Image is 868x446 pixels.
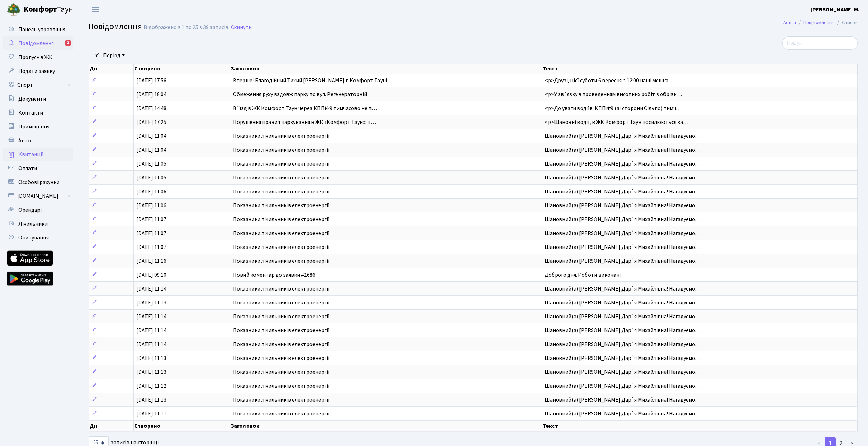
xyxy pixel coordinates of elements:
[233,132,330,140] span: Показники лічильників електроенергії
[3,64,73,78] a: Подати заявку
[18,165,37,172] span: Оплати
[545,132,701,140] span: Шановний(а) [PERSON_NAME] Дар`я Михайлівна! Нагадуємо…
[545,91,682,98] span: <p>У зв`язку з проведенням висотних робіт з обрізк…
[230,64,542,74] th: Заголовок
[3,189,73,203] a: [DOMAIN_NAME]
[233,104,377,112] span: В`їзд в ЖК Комфорт Таун через КПП№9 тимчасово не п…
[230,421,542,431] th: Заголовок
[233,243,330,251] span: Показники лічильників електроенергії
[3,92,73,106] a: Документи
[134,421,230,431] th: Створено
[3,161,73,175] a: Оплати
[233,340,330,348] span: Показники лічильників електроенергії
[545,160,701,168] span: Шановний(а) [PERSON_NAME] Дар`я Михайлівна! Нагадуємо…
[18,67,55,75] span: Подати заявку
[545,327,701,334] span: Шановний(а) [PERSON_NAME] Дар`я Михайлівна! Нагадуємо…
[545,229,701,237] span: Шановний(а) [PERSON_NAME] Дар`я Михайлівна! Нагадуємо…
[136,410,166,418] span: [DATE] 11:11
[136,271,166,279] span: [DATE] 09:10
[545,202,701,209] span: Шановний(а) [PERSON_NAME] Дар`я Михайлівна! Нагадуємо…
[24,4,57,15] b: Комфорт
[783,19,796,26] a: Admin
[545,146,701,154] span: Шановний(а) [PERSON_NAME] Дар`я Михайлівна! Нагадуємо…
[136,216,166,223] span: [DATE] 11:07
[65,40,71,46] div: 3
[233,368,330,376] span: Показники лічильників електроенергії
[233,202,330,209] span: Показники лічильників електроенергії
[136,146,166,154] span: [DATE] 11:04
[233,257,330,265] span: Показники лічильників електроенергії
[18,206,42,214] span: Орендарі
[233,146,330,154] span: Показники лічильників електроенергії
[136,340,166,348] span: [DATE] 11:14
[3,134,73,148] a: Авто
[136,368,166,376] span: [DATE] 11:13
[233,216,330,223] span: Показники лічильників електроенергії
[136,104,166,112] span: [DATE] 14:48
[233,299,330,306] span: Показники лічильників електроенергії
[782,36,858,50] input: Пошук...
[24,4,73,16] span: Таун
[18,220,48,228] span: Лічильники
[233,91,367,98] span: Обмеження руху вздовж парку по вул. Регенераторній
[136,132,166,140] span: [DATE] 11:04
[3,148,73,161] a: Квитанції
[233,229,330,237] span: Показники лічильників електроенергії
[233,271,315,279] span: Новий коментар до заявки #1686
[136,285,166,293] span: [DATE] 11:14
[136,77,166,84] span: [DATE] 17:56
[231,24,252,31] a: Скинути
[3,78,73,92] a: Спорт
[136,396,166,404] span: [DATE] 11:13
[545,216,701,223] span: Шановний(а) [PERSON_NAME] Дар`я Михайлівна! Нагадуємо…
[545,368,701,376] span: Шановний(а) [PERSON_NAME] Дар`я Михайлівна! Нагадуємо…
[18,234,49,242] span: Опитування
[136,313,166,320] span: [DATE] 11:14
[545,340,701,348] span: Шановний(а) [PERSON_NAME] Дар`я Михайлівна! Нагадуємо…
[233,77,387,84] span: Вперше! Благодійний Тихий [PERSON_NAME] в Комфорт Тауні
[18,95,46,103] span: Документи
[233,396,330,404] span: Показники лічильників електроенергії
[3,106,73,120] a: Контакти
[545,396,701,404] span: Шановний(а) [PERSON_NAME] Дар`я Михайлівна! Нагадуємо…
[136,202,166,209] span: [DATE] 11:06
[542,421,858,431] th: Текст
[89,20,142,33] span: Повідомлення
[136,160,166,168] span: [DATE] 11:05
[233,313,330,320] span: Показники лічильників електроенергії
[545,299,701,306] span: Шановний(а) [PERSON_NAME] Дар`я Михайлівна! Нагадуємо…
[3,203,73,217] a: Орендарі
[233,382,330,390] span: Показники лічильників електроенергії
[89,421,134,431] th: Дії
[144,24,229,31] div: Відображено з 1 по 25 з 39 записів.
[3,217,73,231] a: Лічильники
[233,160,330,168] span: Показники лічильників електроенергії
[811,6,860,14] b: [PERSON_NAME] М.
[136,327,166,334] span: [DATE] 11:14
[773,15,868,30] nav: breadcrumb
[233,327,330,334] span: Показники лічильників електроенергії
[136,229,166,237] span: [DATE] 11:07
[545,257,701,265] span: Шановний(а) [PERSON_NAME] Дар`я Михайлівна! Нагадуємо…
[835,19,858,26] li: Список
[545,118,688,126] span: <p>Шановні водії, в ЖК Комфорт Таун посилюються за…
[545,271,622,279] span: Доброго дня. Роботи виконані.
[233,285,330,293] span: Показники лічильників електроенергії
[136,118,166,126] span: [DATE] 17:25
[18,53,52,61] span: Пропуск в ЖК
[18,123,49,131] span: Приміщення
[803,19,835,26] a: Повідомлення
[233,354,330,362] span: Показники лічильників електроенергії
[18,26,65,33] span: Панель управління
[3,175,73,189] a: Особові рахунки
[136,243,166,251] span: [DATE] 11:07
[89,64,134,74] th: Дії
[18,178,59,186] span: Особові рахунки
[136,91,166,98] span: [DATE] 18:04
[233,118,376,126] span: Порушення правил паркування в ЖК «Комфорт Таун»: п…
[3,23,73,36] a: Панель управління
[100,50,127,61] a: Період
[136,257,166,265] span: [DATE] 11:16
[545,285,701,293] span: Шановний(а) [PERSON_NAME] Дар`я Михайлівна! Нагадуємо…
[545,77,674,84] span: <p>Друзі, цієї суботи 6 вересня з 12:00 наші мешка…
